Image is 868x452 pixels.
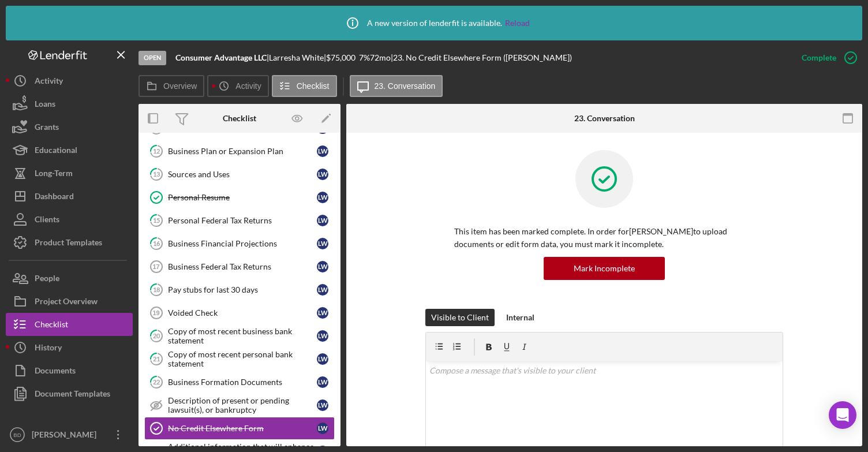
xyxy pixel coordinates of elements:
a: Reload [505,18,530,28]
div: Pay stubs for last 30 days [168,285,317,294]
div: Business Plan or Expansion Plan [168,147,317,156]
button: BD[PERSON_NAME] [6,423,133,446]
div: Complete [802,46,836,69]
button: Checklist [272,75,337,97]
button: Activity [207,75,268,97]
button: Activity [6,69,133,92]
button: Internal [500,309,540,326]
a: Checklist [6,313,133,336]
a: 17Business Federal Tax ReturnsLW [144,255,335,278]
div: L W [317,376,328,388]
div: A new version of lenderfit is available. [338,9,530,38]
div: L W [317,423,328,434]
a: Description of present or pending lawsuit(s), or bankruptcyLW [144,394,335,417]
a: 20Copy of most recent business bank statementLW [144,324,335,348]
button: People [6,267,133,290]
button: Complete [790,46,862,69]
div: Open Intercom Messenger [829,401,856,429]
button: Documents [6,359,133,382]
button: Mark Incomplete [544,257,665,280]
div: Dashboard [35,185,74,211]
span: $75,000 [326,53,356,62]
tspan: 13 [153,170,160,178]
div: L W [317,192,328,203]
div: L W [317,169,328,180]
a: 22Business Formation DocumentsLW [144,371,335,394]
button: Product Templates [6,231,133,254]
div: Checklist [35,313,68,339]
div: 72 mo [370,53,391,62]
a: 18Pay stubs for last 30 daysLW [144,278,335,301]
tspan: 16 [153,240,160,247]
button: Visible to Client [425,309,495,326]
a: 21Copy of most recent personal bank statementLW [144,348,335,371]
tspan: 18 [153,286,160,293]
a: 16Business Financial ProjectionsLW [144,232,335,255]
a: 12Business Plan or Expansion PlanLW [144,140,335,163]
div: Business Formation Documents [168,378,317,387]
div: Description of present or pending lawsuit(s), or bankruptcy [168,396,317,414]
div: Educational [35,139,77,165]
div: | 23. No Credit Elsewhere Form ([PERSON_NAME]) [391,53,572,62]
div: Loans [35,92,55,118]
button: Dashboard [6,185,133,208]
button: Clients [6,208,133,231]
a: 15Personal Federal Tax ReturnsLW [144,209,335,232]
div: L W [317,261,328,272]
div: [PERSON_NAME] [29,423,104,449]
div: Grants [35,115,59,141]
div: History [35,336,62,362]
div: L W [317,307,328,319]
a: 19Voided CheckLW [144,301,335,324]
div: Checklist [223,114,256,123]
div: Document Templates [35,382,110,408]
div: Activity [35,69,63,95]
tspan: 21 [153,355,160,363]
button: History [6,336,133,359]
div: L W [317,399,328,411]
div: Project Overview [35,290,98,316]
label: 23. Conversation [375,81,436,91]
label: Checklist [297,81,330,91]
div: Open [139,51,166,65]
button: Grants [6,115,133,139]
div: Documents [35,359,76,385]
button: Project Overview [6,290,133,313]
a: 13Sources and UsesLW [144,163,335,186]
a: Educational [6,139,133,162]
tspan: 22 [153,378,160,386]
div: Long-Term [35,162,73,188]
div: Copy of most recent personal bank statement [168,350,317,368]
div: Voided Check [168,308,317,317]
div: Internal [506,309,534,326]
button: Document Templates [6,382,133,405]
div: Business Federal Tax Returns [168,262,317,271]
label: Activity [235,81,261,91]
div: Personal Resume [168,193,317,202]
div: Product Templates [35,231,102,257]
div: Business Financial Projections [168,239,317,248]
div: Copy of most recent business bank statement [168,327,317,345]
button: Loans [6,92,133,115]
button: Long-Term [6,162,133,185]
p: This item has been marked complete. In order for [PERSON_NAME] to upload documents or edit form d... [454,225,754,251]
button: 23. Conversation [350,75,443,97]
tspan: 20 [153,332,160,339]
tspan: 12 [153,147,160,155]
div: L W [317,238,328,249]
div: People [35,267,59,293]
div: Clients [35,208,59,234]
div: 23. Conversation [574,114,635,123]
div: Personal Federal Tax Returns [168,216,317,225]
